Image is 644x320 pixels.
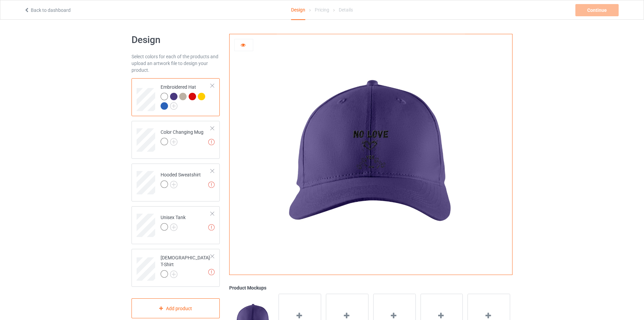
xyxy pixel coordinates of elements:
div: Unisex Tank [161,214,186,230]
img: svg+xml;base64,PD94bWwgdmVyc2lvbj0iMS4wIiBlbmNvZGluZz0iVVRGLTgiPz4KPHN2ZyB3aWR0aD0iMjJweCIgaGVpZ2... [170,102,177,110]
div: Details [339,0,353,19]
div: [DEMOGRAPHIC_DATA] T-Shirt [161,254,211,277]
img: svg+xml;base64,PD94bWwgdmVyc2lvbj0iMS4wIiBlbmNvZGluZz0iVVRGLTgiPz4KPHN2ZyB3aWR0aD0iMjJweCIgaGVpZ2... [170,138,177,146]
div: Product Mockups [229,284,512,291]
img: exclamation icon [208,269,215,275]
img: svg+xml;base64,PD94bWwgdmVyc2lvbj0iMS4wIiBlbmNvZGluZz0iVVRGLTgiPz4KPHN2ZyB3aWR0aD0iMjJweCIgaGVpZ2... [170,271,177,278]
div: Hooded Sweatshirt [161,171,201,188]
div: Embroidered Hat [132,78,220,116]
img: svg+xml;base64,PD94bWwgdmVyc2lvbj0iMS4wIiBlbmNvZGluZz0iVVRGLTgiPz4KPHN2ZyB3aWR0aD0iMjJweCIgaGVpZ2... [170,223,177,231]
img: exclamation icon [208,224,215,231]
a: Back to dashboard [24,7,71,13]
div: Color Changing Mug [132,121,220,159]
img: exclamation icon [208,139,215,145]
div: Pricing [315,0,329,19]
div: Unisex Tank [132,206,220,244]
div: Design [291,0,305,20]
img: svg+xml;base64,PD94bWwgdmVyc2lvbj0iMS4wIiBlbmNvZGluZz0iVVRGLTgiPz4KPHN2ZyB3aWR0aD0iMjJweCIgaGVpZ2... [170,181,177,188]
div: Hooded Sweatshirt [132,164,220,201]
h1: Design [132,34,220,46]
div: [DEMOGRAPHIC_DATA] T-Shirt [132,249,220,287]
div: Embroidered Hat [161,84,211,109]
div: Select colors for each of the products and upload an artwork file to design your product. [132,53,220,73]
img: exclamation icon [208,182,215,188]
div: Add product [132,298,220,318]
div: Color Changing Mug [161,129,204,145]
